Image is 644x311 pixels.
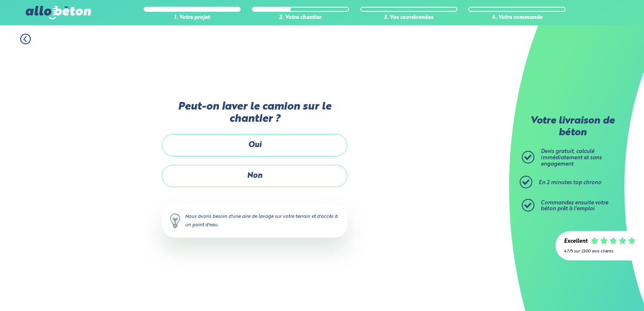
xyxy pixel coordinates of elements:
[26,6,91,19] img: allobéton
[360,15,457,21] div: 3. Vos coordonnées
[162,165,347,187] label: Non
[144,15,241,21] div: 1. Votre projet
[162,134,347,156] label: Oui
[569,278,635,302] iframe: Help widget launcher
[539,180,601,185] span: En 2 minutes top chrono
[564,239,588,245] div: Excellent
[541,200,608,212] span: Commandez ensuite votre béton prêt à l'emploi
[252,15,349,21] div: 2. Votre chantier
[524,115,621,139] p: Votre livraison de béton
[468,15,565,21] div: 4. Votre commande
[162,101,347,126] label: Peut-on laver le camion sur le chantier ?
[541,149,602,166] span: Devis gratuit, calculé immédiatement et sans engagement
[162,204,347,238] div: Nous avons besoin d'une aire de lavage sur votre terrain et d'accès à un point d'eau.
[564,249,636,254] div: 4.7/5 sur 2300 avis clients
